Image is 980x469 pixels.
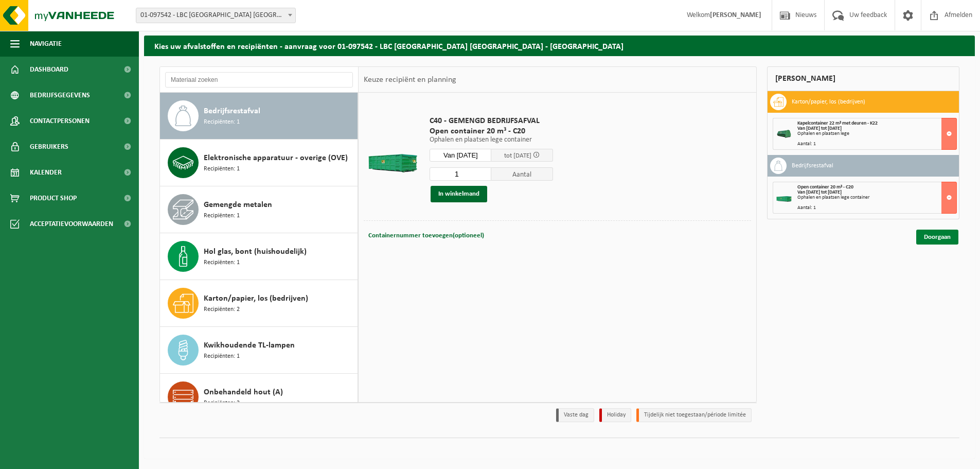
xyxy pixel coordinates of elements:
span: Onbehandeld hout (A) [204,386,283,398]
span: Gebruikers [30,134,68,160]
span: Dashboard [30,57,68,82]
li: Holiday [599,408,631,422]
span: Recipiënten: 1 [204,258,240,268]
button: Containernummer toevoegen(optioneel) [367,229,485,243]
span: Hol glas, bont (huishoudelijk) [204,246,307,258]
span: Acceptatievoorwaarden [30,211,113,237]
span: Contactpersonen [30,108,90,134]
a: Doorgaan [916,230,958,245]
span: Navigatie [30,31,62,57]
h3: Karton/papier, los (bedrijven) [792,94,865,110]
span: Elektronische apparatuur - overige (OVE) [204,152,348,164]
span: Bedrijfsgegevens [30,82,90,108]
button: Kwikhoudende TL-lampen Recipiënten: 1 [160,327,358,374]
h2: Kies uw afvalstoffen en recipiënten - aanvraag voor 01-097542 - LBC [GEOGRAPHIC_DATA] [GEOGRAPHIC... [144,36,975,56]
span: Open container 20 m³ - C20 [430,126,553,136]
span: Aantal [491,167,553,181]
button: Karton/papier, los (bedrijven) Recipiënten: 2 [160,280,358,327]
span: Recipiënten: 1 [204,117,240,127]
li: Tijdelijk niet toegestaan/période limitée [636,408,752,422]
span: Bedrijfsrestafval [204,105,260,117]
span: Kalender [30,160,62,185]
h3: Bedrijfsrestafval [792,158,833,174]
div: Ophalen en plaatsen lege container [797,195,956,200]
span: Recipiënten: 1 [204,352,240,361]
span: Karton/papier, los (bedrijven) [204,292,308,305]
span: Recipiënten: 1 [204,164,240,174]
li: Vaste dag [556,408,594,422]
button: Hol glas, bont (huishoudelijk) Recipiënten: 1 [160,233,358,280]
button: Onbehandeld hout (A) Recipiënten: 2 [160,374,358,421]
span: Containernummer toevoegen(optioneel) [368,232,484,239]
span: Kapelcontainer 22 m³ met deuren - K22 [797,120,878,126]
span: Recipiënten: 2 [204,398,240,408]
strong: Van [DATE] tot [DATE] [797,126,842,131]
div: Aantal: 1 [797,142,956,147]
button: Bedrijfsrestafval Recipiënten: 1 [160,93,358,140]
span: 01-097542 - LBC ANTWERPEN NV - ANTWERPEN [136,8,296,23]
span: 01-097542 - LBC ANTWERPEN NV - ANTWERPEN [136,8,295,23]
div: Aantal: 1 [797,205,956,211]
span: Gemengde metalen [204,199,272,211]
span: Recipiënten: 2 [204,305,240,315]
div: Keuze recipiënt en planning [359,67,461,93]
input: Materiaal zoeken [165,72,353,88]
p: Ophalen en plaatsen lege container [430,136,553,144]
span: Product Shop [30,185,77,211]
span: tot [DATE] [504,152,531,159]
span: C40 - GEMENGD BEDRIJFSAFVAL [430,116,553,126]
span: Kwikhoudende TL-lampen [204,339,295,352]
span: Recipiënten: 1 [204,211,240,221]
strong: [PERSON_NAME] [710,11,761,19]
strong: Van [DATE] tot [DATE] [797,189,842,195]
button: Gemengde metalen Recipiënten: 1 [160,186,358,233]
div: [PERSON_NAME] [767,66,959,91]
span: Open container 20 m³ - C20 [797,184,853,190]
button: In winkelmand [431,186,487,202]
input: Selecteer datum [430,149,491,162]
button: Elektronische apparatuur - overige (OVE) Recipiënten: 1 [160,140,358,186]
div: Ophalen en plaatsen lege [797,131,956,136]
